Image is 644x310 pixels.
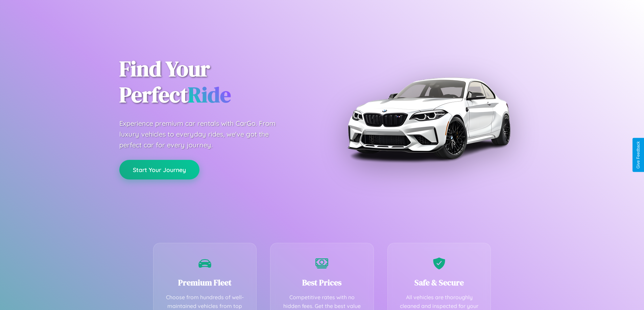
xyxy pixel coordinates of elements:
h1: Find Your Perfect [119,56,312,108]
span: Ride [188,80,231,109]
p: Experience premium car rentals with CarGo. From luxury vehicles to everyday rides, we've got the ... [119,118,288,150]
img: Premium BMW car rental vehicle [344,34,513,202]
button: Start Your Journey [119,160,199,179]
h3: Premium Fleet [164,277,246,288]
div: Give Feedback [636,141,641,169]
h3: Best Prices [281,277,363,288]
h3: Safe & Secure [398,277,481,288]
